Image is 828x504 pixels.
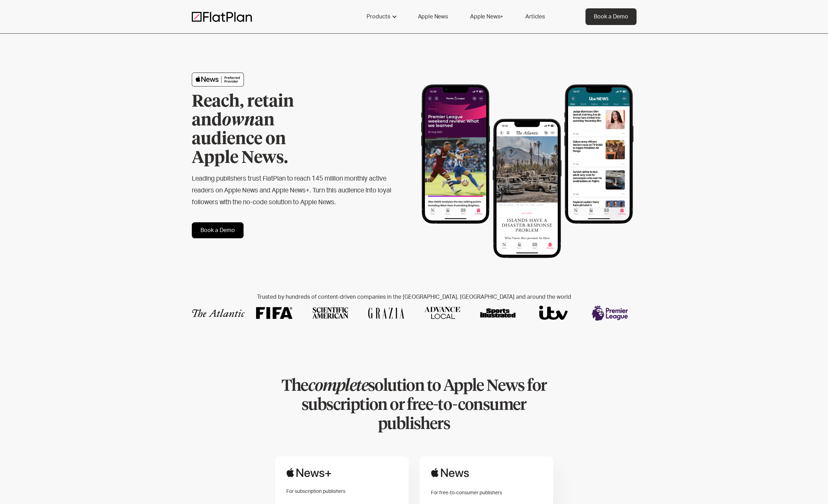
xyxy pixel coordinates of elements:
[192,173,392,208] h2: Leading publishers trust FlatPlan to reach 145 million monthly active readers on Apple News and A...
[358,8,404,25] div: Products
[594,13,628,21] div: Book a Demo
[286,489,345,494] span: For subscription publishers
[517,8,553,25] a: Articles
[192,222,244,238] a: Book a Demo
[410,8,456,25] a: Apple News
[222,112,255,129] em: own
[265,377,563,434] h1: The solution to Apple News for subscription or free-to-consumer publishers
[192,92,334,167] h1: Reach, retain and an audience on Apple News.
[367,13,390,21] div: Products
[308,378,368,394] em: complete
[462,8,511,25] a: Apple News+
[431,490,502,495] span: For free-to-consumer publishers
[585,8,637,25] a: Book a Demo
[192,294,637,300] h2: Trusted by hundreds of content-driven companies in the [GEOGRAPHIC_DATA], [GEOGRAPHIC_DATA] and a...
